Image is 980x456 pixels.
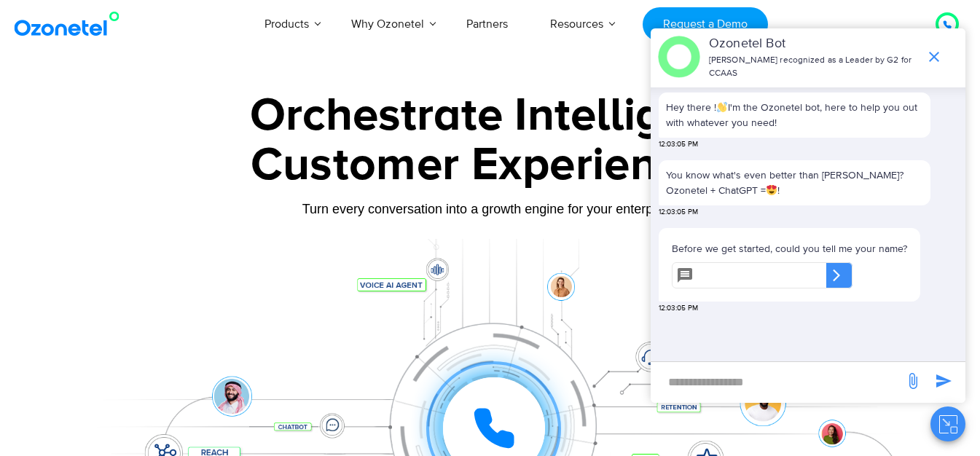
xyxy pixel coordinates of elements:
div: Customer Experiences [35,130,946,200]
img: header [658,36,700,78]
span: 12:03:05 PM [659,207,698,218]
p: Before we get started, could you tell me your name? [672,241,907,256]
div: Turn every conversation into a growth engine for your enterprise. [35,201,946,217]
button: Close chat [930,406,965,441]
p: You know what's even better than [PERSON_NAME]? Ozonetel + ChatGPT = ! [666,168,923,198]
div: Orchestrate Intelligent [35,93,946,139]
span: send message [898,366,928,396]
span: end chat or minimize [920,42,949,71]
img: 👋 [717,102,727,112]
div: new-msg-input [658,369,897,396]
p: Ozonetel Bot [709,34,918,54]
img: 😍 [767,185,777,195]
span: 12:03:05 PM [659,139,698,150]
p: Hey there ! I'm the Ozonetel bot, here to help you out with whatever you need! [666,100,923,130]
span: send message [929,366,958,396]
p: [PERSON_NAME] recognized as a Leader by G2 for CCAAS [709,54,918,80]
span: 12:03:05 PM [659,303,698,314]
a: Request a Demo [643,7,767,42]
